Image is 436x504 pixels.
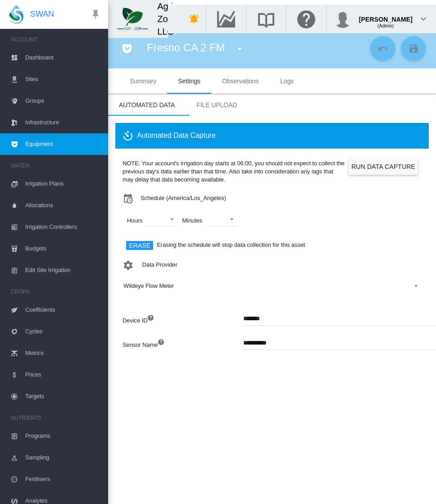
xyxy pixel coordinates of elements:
[215,14,237,24] md-icon: Go to the Data Hub
[234,43,245,54] md-icon: icon-menu-down
[408,43,419,54] md-icon: icon-content-save
[242,312,422,336] div: Device ID
[25,238,101,259] span: Budgets
[147,312,158,323] md-icon: Device ID
[11,32,101,47] span: ACCOUNT
[222,77,259,85] span: Observations
[349,159,418,175] button: Run Data Capture
[123,312,147,336] label: Device ID
[25,216,101,238] span: Irrigation Controllers
[119,101,175,109] span: Automated Data
[25,321,101,342] span: Cycles
[280,77,294,85] span: Logs
[123,336,158,361] label: Sensor Name
[25,386,101,407] span: Targets
[377,23,394,28] span: (Admin)
[295,14,317,24] md-icon: Click here for help
[401,36,426,61] button: Save Changes
[30,9,54,20] span: SWAN
[123,212,147,229] span: Hours
[11,285,101,299] span: CROPS
[334,10,352,28] img: profile.jpg
[9,5,23,24] img: SWAN-Landscape-Logo-Colour-drop.png
[118,40,136,58] button: icon-pocket
[147,41,225,54] span: Fresno CA 2 FM
[126,241,153,250] button: Erase
[123,260,133,271] md-icon: icon-cog
[185,10,203,28] button: icon-bell-ring
[25,447,101,468] span: Sampling
[11,159,101,173] span: WATER
[25,90,101,112] span: Groups
[370,36,395,61] button: Cancel Changes
[123,282,174,289] div: Wildeye Flow Meter
[117,8,148,30] img: 7FicoSLW9yRjj7F2+0uvjPufP+ga39vogPu+G1+wvBtcm3fNv859aGr42DJ5pXiEAAAAAAAAAAAAAAAAAAAAAAAAAAAAAAAAA...
[25,364,101,386] span: Prices
[418,14,429,24] md-icon: icon-chevron-down
[25,468,101,490] span: Fertilisers
[231,40,249,58] button: icon-menu-down
[130,77,156,85] span: Summary
[142,261,177,268] span: Data Provider
[377,43,388,54] md-icon: icon-undo
[25,259,101,281] span: Edit Site Irrigation
[123,131,216,141] span: Automated Data Capture
[122,43,132,54] md-icon: icon-pocket
[177,212,207,229] span: Minutes
[189,14,200,24] md-icon: icon-bell-ring
[123,193,133,204] md-icon: icon-calendar-clock
[25,112,101,133] span: Infrastructure
[242,336,422,361] div: Sensor Name
[178,77,200,85] span: Settings
[25,425,101,447] span: Programs
[25,68,101,90] span: Sites
[141,194,226,202] span: Schedule (America/Los_Angeles)
[25,342,101,364] span: Metrics
[25,133,101,155] span: Equipment
[157,241,305,249] span: Erasing the schedule will stop data collection for this asset
[327,5,436,33] button: [PERSON_NAME] (Admin) icon-chevron-down
[25,195,101,216] span: Allocations
[123,159,345,184] div: NOTE: Your account's irrigation day starts at 06:00, you should not expect to collect the previou...
[255,14,277,24] md-icon: Search the knowledge base
[196,101,237,109] span: File Upload
[158,336,168,347] md-icon: Sensor Name
[25,299,101,321] span: Coefficients
[90,9,101,20] md-icon: icon-pin
[359,11,413,20] div: [PERSON_NAME]
[123,131,137,141] md-icon: icon-camera-timer
[25,173,101,195] span: Irrigation Plans
[185,10,203,28] button: icon-menu-down
[11,411,101,425] span: NUTRIENTS
[123,280,422,293] md-select: Configuration: Wildeye Flow Meter
[25,47,101,68] span: Dashboard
